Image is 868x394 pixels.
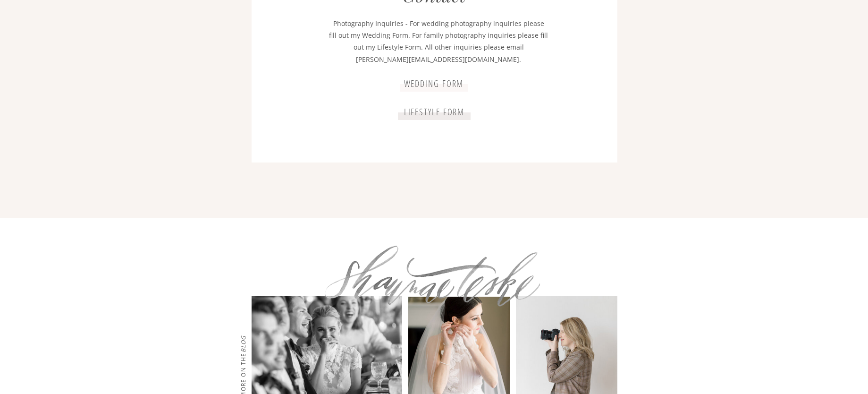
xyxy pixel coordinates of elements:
[399,107,470,117] a: lifestyle form
[329,17,548,67] p: Photography Inquiries - For wedding photography inquiries please fill out my Wedding Form. For fa...
[400,78,468,88] a: wedding form
[239,335,247,352] i: blog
